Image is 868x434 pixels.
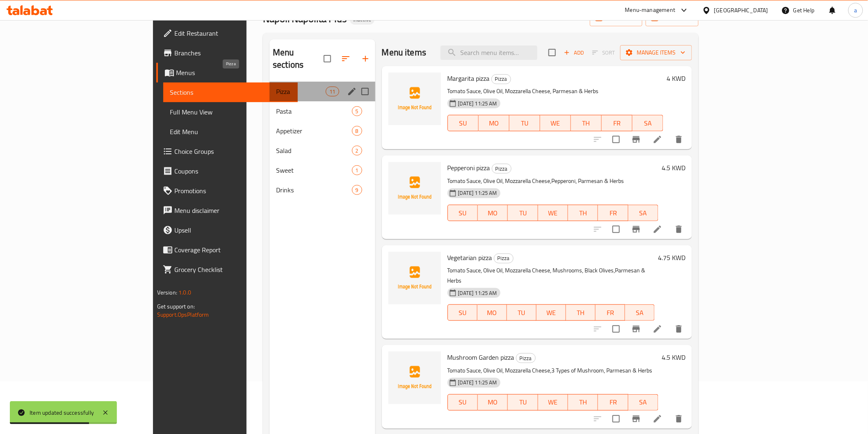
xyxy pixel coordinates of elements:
[156,43,298,63] a: Branches
[571,396,595,408] span: TH
[494,254,514,263] div: Pizza
[157,287,177,298] span: Version:
[455,189,500,197] span: [DATE] 11:25 AM
[653,414,662,424] a: Edit menu item
[626,409,646,429] button: Branch-specific-item
[508,205,538,221] button: TU
[540,115,571,131] button: WE
[178,287,191,298] span: 1.0.0
[174,166,291,176] span: Coupons
[156,181,298,201] a: Promotions
[174,225,291,235] span: Upsell
[608,410,625,427] span: Select to update
[170,127,291,137] span: Edit Menu
[632,207,655,219] span: SA
[455,379,500,386] span: [DATE] 11:25 AM
[276,165,352,175] span: Sweet
[276,146,352,155] span: Salad
[652,14,692,24] span: export
[669,319,689,339] button: delete
[352,106,362,116] div: items
[662,352,685,363] h6: 4.5 KWD
[653,324,662,334] a: Edit menu item
[270,160,375,180] div: Sweet1
[270,121,375,141] div: Appetizer8
[352,126,362,136] div: items
[511,207,535,219] span: TU
[601,207,625,219] span: FR
[574,117,598,129] span: TH
[448,72,490,85] span: Margarita pizza
[174,28,291,38] span: Edit Restaurant
[352,107,362,115] span: 5
[451,396,475,408] span: SU
[448,115,479,131] button: SU
[538,394,568,411] button: WE
[537,304,566,321] button: WE
[157,309,209,320] a: Support.OpsPlatform
[270,82,375,101] div: Pizza11edit
[352,167,362,174] span: 1
[352,147,362,155] span: 2
[388,73,441,125] img: Margarita pizza
[170,107,291,117] span: Full Menu View
[653,135,662,144] a: Edit menu item
[620,45,692,60] button: Manage items
[455,100,500,107] span: [DATE] 11:25 AM
[605,117,629,129] span: FR
[448,205,478,221] button: SU
[662,162,685,174] h6: 4.5 KWD
[507,304,537,321] button: TU
[479,115,509,131] button: MO
[602,115,633,131] button: FR
[481,307,504,319] span: MO
[854,6,857,15] span: a
[508,394,538,411] button: TU
[174,265,291,274] span: Grocery Checklist
[492,164,511,174] span: Pizza
[628,307,651,319] span: SA
[540,307,563,319] span: WE
[352,186,362,194] span: 9
[174,146,291,156] span: Choice Groups
[346,85,358,98] button: edit
[653,224,662,234] a: Edit menu item
[388,252,441,304] img: Vegetarian pizza
[276,126,352,136] span: Appetizer
[276,106,352,116] span: Pasta
[587,46,620,59] span: Select section first
[481,396,505,408] span: MO
[441,46,537,60] input: search
[30,408,94,417] div: Item updated successfully
[626,219,646,239] button: Branch-specific-item
[541,207,565,219] span: WE
[451,207,475,219] span: SU
[596,14,636,24] span: import
[352,127,362,135] span: 8
[566,304,596,321] button: TH
[451,307,474,319] span: SU
[569,307,592,319] span: TH
[388,162,441,215] img: Pepperoni pizza
[598,205,628,221] button: FR
[319,50,336,67] span: Select all sections
[170,87,291,97] span: Sections
[163,102,298,122] a: Full Menu View
[176,68,291,78] span: Menus
[509,115,540,131] button: TU
[276,185,352,195] span: Drinks
[174,206,291,215] span: Menu disclaimer
[270,141,375,160] div: Salad2
[516,353,536,363] div: Pizza
[628,394,658,411] button: SA
[448,351,514,363] span: Mushroom Garden pizza
[174,48,291,58] span: Branches
[571,207,595,219] span: TH
[156,142,298,161] a: Choice Groups
[448,176,658,186] p: Tomato Sauce, Olive Oil, Mozzarella Cheese,Pepperoni, Parmesan & Herbs
[626,130,646,149] button: Branch-specific-item
[156,161,298,181] a: Coupons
